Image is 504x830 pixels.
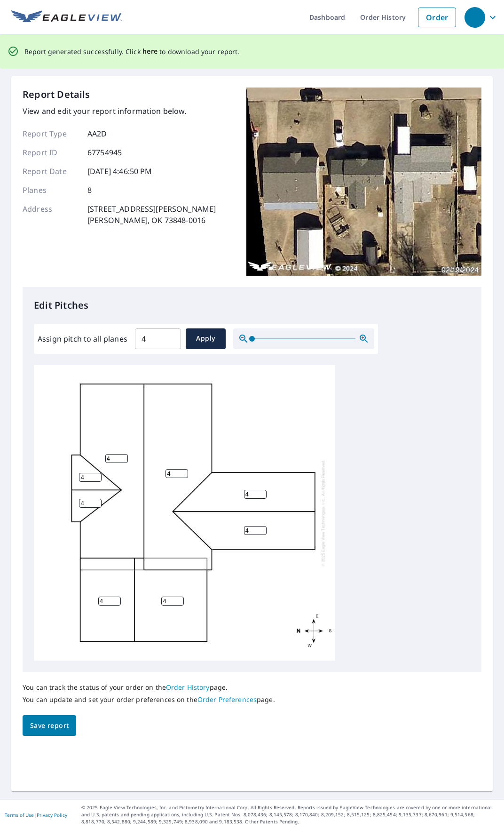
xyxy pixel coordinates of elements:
p: You can track the status of your order on the page. [23,683,275,692]
input: 00.0 [135,326,181,352]
p: | [5,812,67,818]
a: Privacy Policy [37,812,67,818]
button: here [142,46,158,57]
p: [STREET_ADDRESS][PERSON_NAME] [PERSON_NAME], OK 73848-0016 [87,203,216,226]
a: Terms of Use [5,812,34,818]
p: Report Details [23,88,90,102]
p: 67754945 [87,147,122,158]
p: © 2025 Eagle View Technologies, Inc. and Pictometry International Corp. All Rights Reserved. Repo... [81,804,499,825]
p: [DATE] 4:46:50 PM [87,166,152,177]
img: Top image [246,88,481,276]
button: Save report [23,715,76,736]
p: Edit Pitches [34,298,470,312]
a: Order Preferences [197,695,257,704]
p: Report Date [23,166,79,177]
p: Report ID [23,147,79,158]
label: Assign pitch to all planes [38,333,127,344]
a: Order [418,8,456,27]
span: Apply [193,333,218,344]
p: You can update and set your order preferences on the page. [23,695,275,704]
button: Apply [186,328,226,349]
p: 8 [87,184,92,196]
span: Save report [30,720,69,732]
p: Planes [23,184,79,196]
p: Report Type [23,128,79,139]
a: Order History [166,683,210,692]
img: EV Logo [11,10,122,24]
p: Address [23,203,79,226]
p: View and edit your report information below. [23,105,216,117]
p: AA2D [87,128,107,139]
p: Report generated successfully. Click to download your report. [24,46,240,57]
